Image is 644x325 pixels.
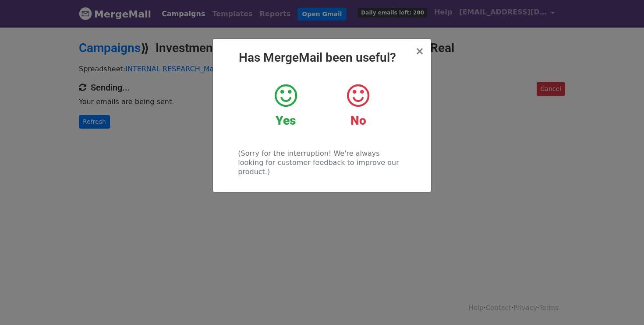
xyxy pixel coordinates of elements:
a: No [329,83,388,128]
h2: Has MergeMail been useful? [220,50,424,65]
a: Yes [256,83,315,128]
span: × [415,45,424,57]
strong: No [350,113,366,128]
p: (Sorry for the interruption! We're always looking for customer feedback to improve our product.) [238,149,406,176]
strong: Yes [276,113,296,128]
button: Close [415,46,424,56]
